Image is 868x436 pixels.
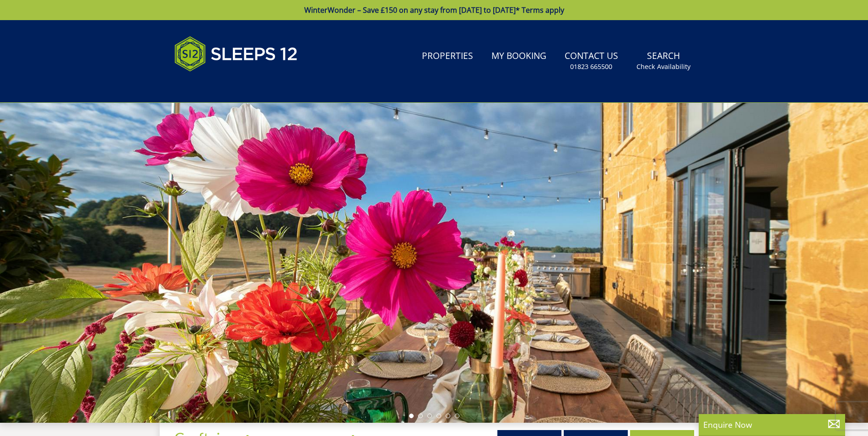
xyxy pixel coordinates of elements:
[636,62,690,71] small: Check Availability
[488,46,550,67] a: My Booking
[174,31,298,77] img: Sleeps 12
[418,46,477,67] a: Properties
[633,46,694,76] a: SearchCheck Availability
[170,82,266,90] iframe: Customer reviews powered by Trustpilot
[570,62,612,71] small: 01823 665500
[561,46,622,76] a: Contact Us01823 665500
[703,419,841,431] p: Enquire Now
